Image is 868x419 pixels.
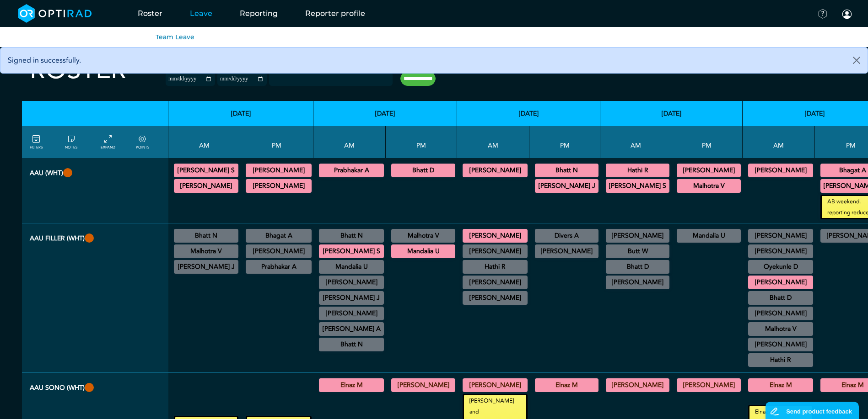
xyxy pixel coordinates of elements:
[18,4,92,23] img: brand-opti-rad-logos-blue-and-white-d2f68631ba2948856bd03f2d395fb146ddc8fb01b4b6e9315ea85fa773367...
[393,246,454,257] summary: Mandalia U
[748,229,813,243] div: No specified Site 08:00 - 09:00
[677,229,741,243] div: CT Trauma & Urgent/MRI Trauma & Urgent 13:30 - 18:30
[174,179,238,193] div: CT Trauma & Urgent/MRI Trauma & Urgent 08:30 - 13:30
[457,126,529,158] th: AM
[606,244,669,258] div: General CT/General MRI/General XR 08:00 - 13:00
[463,244,528,258] div: General CT/General MRI/General XR 08:30 - 10:30
[391,244,455,258] div: CT Trauma & Urgent/MRI Trauma & Urgent 13:30 - 18:30
[175,230,237,241] summary: Bhatt N
[749,308,812,319] summary: [PERSON_NAME]
[246,244,312,258] div: CT Trauma & Urgent/MRI Trauma & Urgent 13:30 - 18:30
[247,180,310,191] summary: [PERSON_NAME]
[464,380,526,391] summary: [PERSON_NAME]
[313,126,386,158] th: AM
[246,260,312,274] div: CT Cardiac 13:30 - 17:00
[748,291,813,305] div: US Diagnostic MSK/US Interventional MSK 09:00 - 12:30
[748,378,813,392] div: General US 08:30 - 13:00
[393,230,454,241] summary: Malhotra V
[319,260,384,274] div: US Diagnostic MSK/US Interventional MSK/US General Adult 09:00 - 12:00
[22,158,168,223] th: AAU (WHT)
[529,126,600,158] th: PM
[168,101,313,126] th: [DATE]
[607,277,668,288] summary: [PERSON_NAME]
[606,179,669,193] div: CT Trauma & Urgent/MRI Trauma & Urgent 08:30 - 13:30
[320,292,383,303] summary: [PERSON_NAME] J
[607,246,668,257] summary: Butt W
[319,229,384,243] div: US Interventional MSK 08:30 - 11:00
[320,165,383,176] summary: Prabhakar A
[677,164,741,177] div: CT Trauma & Urgent/MRI Trauma & Urgent 13:30 - 18:30
[749,355,812,366] summary: Hathi R
[175,261,237,272] summary: [PERSON_NAME] J
[320,380,383,391] summary: Elnaz M
[320,277,383,288] summary: [PERSON_NAME]
[247,165,310,176] summary: [PERSON_NAME]
[749,277,812,288] summary: [PERSON_NAME]
[748,307,813,320] div: ImE Lead till 1/4/2026 09:00 - 13:00
[319,291,384,305] div: General CT/General MRI/General XR 09:30 - 11:30
[319,307,384,320] div: CT Neuro/CT Head & Neck/MRI Neuro/MRI Head & Neck/XR Head & Neck 09:30 - 14:00
[320,261,383,272] summary: Mandalia U
[136,134,149,150] a: collapse/expand expected points
[393,165,454,176] summary: Bhatt D
[749,380,812,391] summary: Elnaz M
[536,230,597,241] summary: Divers A
[606,229,669,243] div: CD role 07:00 - 13:00
[175,180,237,191] summary: [PERSON_NAME]
[607,261,668,272] summary: Bhatt D
[606,164,669,177] div: CT Trauma & Urgent/MRI Trauma & Urgent 08:30 - 13:30
[320,324,383,334] summary: [PERSON_NAME] A
[748,338,813,351] div: General CT/General MRI/General XR 10:30 - 14:00
[156,33,194,41] a: Team Leave
[463,378,528,392] div: General US 08:30 - 13:00
[607,230,668,241] summary: [PERSON_NAME]
[464,230,526,241] summary: [PERSON_NAME]
[607,380,668,391] summary: [PERSON_NAME]
[319,338,384,351] div: CT Interventional MSK 11:00 - 12:00
[393,380,454,391] summary: [PERSON_NAME]
[270,74,316,82] input: null
[246,164,312,177] div: CT Trauma & Urgent/MRI Trauma & Urgent 13:30 - 18:30
[319,378,384,392] div: General US 08:30 - 13:00
[600,101,743,126] th: [DATE]
[749,246,812,257] summary: [PERSON_NAME]
[748,164,813,177] div: CT Trauma & Urgent/MRI Trauma & Urgent 08:30 - 13:30
[748,276,813,289] div: CT Trauma & Urgent/MRI Trauma & Urgent 08:30 - 13:30
[320,308,383,319] summary: [PERSON_NAME]
[464,246,526,257] summary: [PERSON_NAME]
[535,244,598,258] div: General CT/General MRI/General XR 13:30 - 18:30
[749,339,812,350] summary: [PERSON_NAME]
[749,165,812,176] summary: [PERSON_NAME]
[677,378,741,392] div: General US 13:30 - 18:30
[464,292,526,303] summary: [PERSON_NAME]
[748,244,813,258] div: CT Trauma & Urgent/MRI Trauma & Urgent 08:30 - 13:30
[174,244,238,258] div: General US/US Diagnostic MSK/US Gynaecology/US Interventional H&N/US Interventional MSK/US Interv...
[391,378,455,392] div: General US 13:30 - 18:30
[457,101,600,126] th: [DATE]
[535,164,598,177] div: CT Trauma & Urgent/MRI Trauma & Urgent 13:30 - 18:30
[464,165,526,176] summary: [PERSON_NAME]
[607,165,668,176] summary: Hathi R
[247,246,310,257] summary: [PERSON_NAME]
[678,380,739,391] summary: [PERSON_NAME]
[463,291,528,305] div: ImE Lead till 1/4/2026 11:30 - 15:30
[30,134,43,150] a: FILTERS
[320,246,383,257] summary: [PERSON_NAME] S
[65,134,77,150] a: show/hide notes
[30,55,126,85] h2: Roster
[464,261,526,272] summary: Hathi R
[536,380,597,391] summary: Elnaz M
[246,229,312,243] div: US Interventional H&N 13:30 - 16:30
[319,244,384,258] div: CT Trauma & Urgent/MRI Trauma & Urgent 08:30 - 13:30
[607,180,668,191] summary: [PERSON_NAME] S
[240,126,313,158] th: PM
[536,180,597,191] summary: [PERSON_NAME] J
[247,230,310,241] summary: Bhagat A
[391,164,455,177] div: CT Trauma & Urgent/MRI Trauma & Urgent 13:30 - 18:30
[464,277,526,288] summary: [PERSON_NAME]
[535,229,598,243] div: General CT/General MRI/General XR/General NM 13:00 - 14:30
[678,230,739,241] summary: Mandalia U
[743,126,815,158] th: AM
[391,229,455,243] div: CT Trauma & Urgent/MRI Trauma & Urgent 13:30 - 18:30
[175,246,237,257] summary: Malhotra V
